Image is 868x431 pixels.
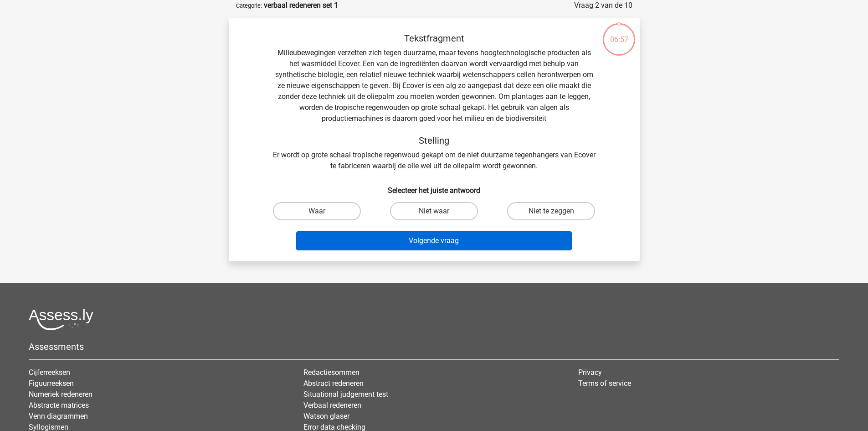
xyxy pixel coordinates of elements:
[303,401,361,410] a: Verbaal redeneren
[29,341,839,352] h5: Assessments
[264,1,338,10] strong: verbaal redeneren set 1
[236,2,262,9] small: Categorie:
[303,412,349,421] a: Watson glaser
[243,33,625,171] div: Milieubewegingen verzetten zich tegen duurzame, maar tevens hoogtechnologische producten als het ...
[602,22,636,45] div: 06:57
[303,368,360,377] a: Redactiesommen
[578,379,631,388] a: Terms of service
[273,202,361,220] label: Waar
[303,379,364,388] a: Abstract redeneren
[272,135,596,146] h5: Stelling
[29,390,92,399] a: Numeriek redeneren
[29,309,93,330] img: Assessly logo
[29,379,74,388] a: Figuurreeksen
[29,412,88,421] a: Venn diagrammen
[272,33,596,44] h5: Tekstfragment
[243,179,625,195] h6: Selecteer het juiste antwoord
[578,368,602,377] a: Privacy
[29,401,89,410] a: Abstracte matrices
[303,390,388,399] a: Situational judgement test
[507,202,595,220] label: Niet te zeggen
[296,231,572,250] button: Volgende vraag
[390,202,478,220] label: Niet waar
[29,368,70,377] a: Cijferreeksen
